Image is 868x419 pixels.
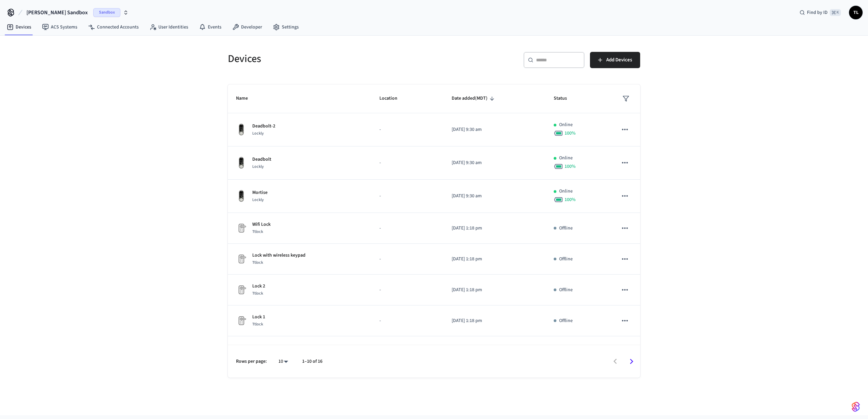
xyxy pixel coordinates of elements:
img: Lockly Vision Lock, Front [236,156,247,169]
span: [PERSON_NAME] Sandbox [26,8,88,17]
p: Offline [559,225,573,232]
a: Settings [268,21,304,33]
span: Lockly [252,131,264,136]
p: Online [559,155,573,162]
img: Placeholder Lock Image [236,223,247,234]
p: - [379,256,435,263]
a: User Identities [144,21,194,33]
p: Deadbolt-2 [252,123,275,130]
p: Offline [559,286,573,294]
span: Ttlock [252,291,263,296]
span: Ttlock [252,260,263,265]
img: Lockly Vision Lock, Front [236,189,247,202]
span: ⌘ K [830,9,841,16]
p: [DATE] 1:18 pm [452,225,537,232]
p: - [379,193,435,200]
p: - [379,286,435,294]
button: Go to next page [624,354,639,370]
p: Wifi Lock [252,221,271,228]
p: - [379,317,435,324]
img: SeamLogoGradient.69752ec5.svg [852,401,860,412]
div: 10 [275,357,291,366]
p: - [379,126,435,133]
p: Deadbolt [252,156,271,163]
p: [DATE] 9:30 am [452,126,537,133]
p: [DATE] 1:18 pm [452,256,537,263]
span: Location [379,93,406,104]
span: Lockly [252,164,264,169]
span: Status [554,93,576,104]
p: [DATE] 9:30 am [452,193,537,200]
a: ACS Systems [37,21,83,33]
span: Ttlock [252,321,263,327]
p: Offline [559,256,573,263]
p: [DATE] 9:30 am [452,159,537,166]
span: TL [850,6,862,19]
span: 100 % [565,196,576,203]
span: Add Devices [606,56,632,64]
button: Add Devices [590,52,640,68]
p: Mortise [252,189,268,196]
img: Placeholder Lock Image [236,315,247,326]
p: Lock 1 [252,314,265,321]
p: Offline [559,317,573,324]
h5: Devices [228,52,430,66]
span: 100 % [565,163,576,170]
span: 100 % [565,130,576,137]
div: Find by ID⌘ K [794,6,846,19]
p: - [379,225,435,232]
p: 1–10 of 16 [302,358,322,365]
button: TL [849,6,863,19]
span: Date added(MDT) [452,93,496,104]
img: Placeholder Lock Image [236,254,247,264]
img: Lockly Vision Lock, Front [236,123,247,136]
p: [DATE] 1:18 pm [452,286,537,294]
a: Devices [1,21,37,33]
span: Sandbox [93,8,120,17]
a: Developer [227,21,268,33]
span: Lockly [252,197,264,203]
a: Connected Accounts [83,21,144,33]
img: Placeholder Lock Image [236,284,247,295]
p: Lock 2 [252,283,265,290]
span: Find by ID [807,9,828,16]
p: Rows per page: [236,358,267,365]
span: Name [236,93,257,104]
p: Online [559,188,573,195]
p: [DATE] 1:18 pm [452,317,537,324]
a: Events [194,21,227,33]
p: Online [559,121,573,128]
p: Lock with wireless keypad [252,252,305,259]
span: Ttlock [252,229,263,235]
p: - [379,159,435,166]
